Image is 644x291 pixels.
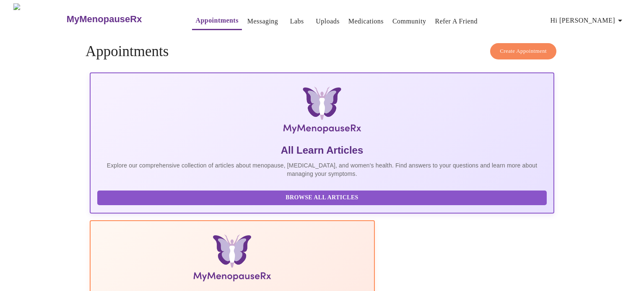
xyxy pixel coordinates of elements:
button: Create Appointment [490,43,556,59]
span: Hi [PERSON_NAME] [551,15,625,26]
button: Labs [283,13,310,30]
button: Browse All Articles [97,191,547,205]
a: Messaging [247,15,278,27]
button: Hi [PERSON_NAME] [547,12,628,29]
h5: All Learn Articles [97,144,547,157]
img: MyMenopauseRx Logo [13,3,65,35]
h4: Appointments [86,43,558,60]
span: Create Appointment [500,46,547,56]
a: Uploads [316,15,340,27]
button: Appointments [192,12,241,30]
h3: MyMenopauseRx [67,14,142,25]
a: Appointments [195,15,238,26]
button: Messaging [244,13,281,30]
button: Uploads [312,13,343,30]
button: Medications [345,13,387,30]
button: Community [389,13,430,30]
img: MyMenopauseRx Logo [167,87,477,137]
span: Browse All Articles [106,193,538,203]
a: Community [392,15,426,27]
img: Menopause Manual [140,234,324,285]
a: Browse All Articles [97,193,549,201]
a: Refer a Friend [435,15,478,27]
a: Medications [348,15,384,27]
button: Refer a Friend [432,13,481,30]
p: Explore our comprehensive collection of articles about menopause, [MEDICAL_DATA], and women's hea... [97,161,547,178]
a: MyMenopauseRx [65,5,175,34]
a: Labs [290,15,304,27]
